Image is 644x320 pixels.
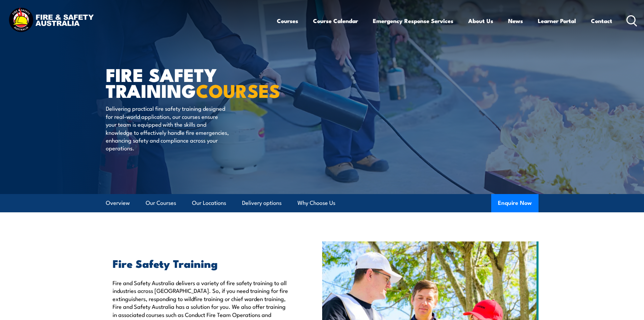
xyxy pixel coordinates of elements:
a: Why Choose Us [297,194,335,212]
a: Overview [106,194,130,212]
a: Our Locations [192,194,226,212]
a: Our Courses [146,194,176,212]
strong: COURSES [196,76,280,104]
a: Learner Portal [538,12,576,30]
a: Delivery options [242,194,282,212]
a: Courses [277,12,298,30]
a: About Us [468,12,493,30]
a: Contact [591,12,612,30]
a: Course Calendar [313,12,358,30]
button: Enquire Now [491,194,539,212]
a: Emergency Response Services [373,12,453,30]
h2: Fire Safety Training [113,258,291,268]
h1: FIRE SAFETY TRAINING [106,66,273,98]
a: News [508,12,523,30]
p: Delivering practical fire safety training designed for real-world application, our courses ensure... [106,104,229,152]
